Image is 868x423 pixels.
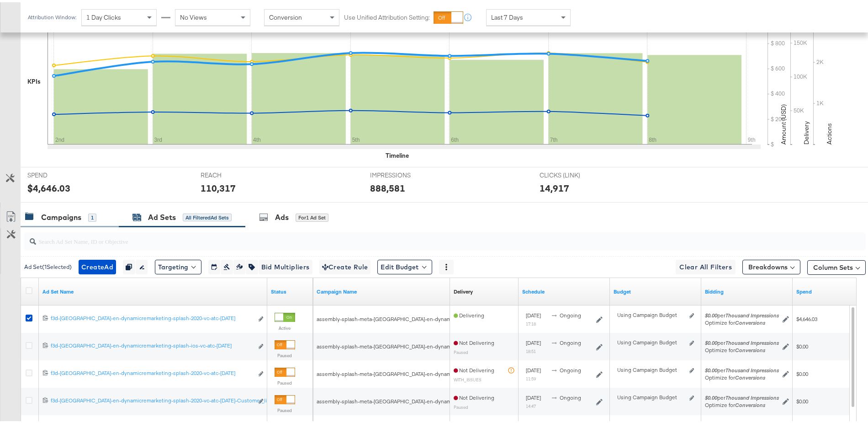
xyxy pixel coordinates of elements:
div: Optimize for [705,399,779,407]
button: Bid Multipliers [258,257,312,272]
em: Conversions [735,344,765,351]
span: Create Rule [322,259,368,271]
span: REACH [201,169,269,177]
label: Paused [275,350,295,356]
span: 1 Day Clicks [86,11,121,19]
em: Conversions [735,317,765,324]
button: Create Rule [319,257,371,272]
span: Not Delivering [454,364,494,371]
em: Thousand Impressions [725,310,779,316]
span: per [705,310,779,316]
a: f3d-[GEOGRAPHIC_DATA]-en-dynamicremarketing-splash-ios-vc-atc-[DATE] [51,340,253,349]
span: assembly-splash-meta-[GEOGRAPHIC_DATA]-en-dynamicremarketing [317,368,485,375]
a: Shows the current budget of Ad Set. [614,286,698,293]
a: Shows the current state of your Ad Set. [271,286,309,293]
div: Timeline [386,149,409,158]
span: [DATE] [526,310,541,316]
button: Clear All Filters [676,257,736,272]
span: Last 7 Days [491,11,523,19]
div: KPIs [27,75,41,84]
div: Campaigns [41,210,81,220]
div: Optimize for [705,317,779,324]
a: f3d-[GEOGRAPHIC_DATA]-en-dynamicremarketing-splash-2020-vc-atc-[DATE] [51,312,253,322]
div: Optimize for [705,344,779,352]
div: Using Campaign Budget [617,309,687,316]
input: Search Ad Set Name, ID or Objective [36,226,789,244]
span: Create Ad [81,259,113,271]
div: All Filtered Ad Sets [183,211,232,220]
span: IMPRESSIONS [370,169,439,177]
div: Delivery [454,286,473,293]
label: Use Unified Attribution Setting: [344,11,430,20]
span: SPEND [27,169,96,177]
div: 888,581 [370,179,405,193]
button: CreateAd [79,257,116,272]
label: Active [275,323,295,329]
sub: 14:47 [526,401,536,407]
span: per [705,364,779,371]
text: Actions [825,121,833,142]
sub: WITH_ISSUES [454,375,482,380]
em: $0.00 [705,364,717,371]
em: $0.00 [705,337,717,344]
div: Optimize for [705,372,779,379]
a: Your campaign name. [317,286,446,293]
span: assembly-splash-meta-[GEOGRAPHIC_DATA]-en-dynamicremarketing [317,313,485,320]
button: Column Sets [807,258,866,273]
sub: 18:51 [526,346,536,352]
sub: 11:59 [526,374,536,379]
div: Ad Sets [148,210,176,220]
span: ongoing [560,337,581,344]
div: 1 [88,211,96,220]
div: 110,317 [201,179,236,193]
label: Paused [275,378,295,384]
button: Edit Budget [377,257,432,272]
em: Conversions [735,372,765,379]
span: Delivering [454,310,484,316]
em: Conversions [735,399,765,406]
label: Paused [275,405,295,411]
sub: 17:18 [526,319,536,324]
div: Using Campaign Budget [617,337,687,344]
div: Using Campaign Budget [617,391,687,399]
div: f3d-[GEOGRAPHIC_DATA]-en-dynamicremarketing-splash-2020-vc-atc-[DATE]-Customer_list [51,395,253,402]
div: Attribution Window: [27,12,77,18]
a: f3d-[GEOGRAPHIC_DATA]-en-dynamicremarketing-splash-2020-vc-atc-[DATE] [51,367,253,377]
a: f3d-[GEOGRAPHIC_DATA]-en-dynamicremarketing-splash-2020-vc-atc-[DATE]-Customer_list [51,395,253,404]
div: Ads [275,210,289,220]
span: Clear All Filters [679,259,732,271]
text: Delivery [802,119,810,142]
span: per [705,392,779,399]
sub: Paused [454,402,468,407]
a: Your Ad Set name. [42,286,264,293]
a: Reflects the ability of your Ad Set to achieve delivery based on ad states, schedule and budget. [454,286,473,293]
span: ongoing [560,364,581,371]
span: ongoing [560,310,581,316]
span: Not Delivering [454,392,494,399]
span: ongoing [560,392,581,399]
div: Using Campaign Budget [617,364,687,371]
span: Not Delivering [454,337,494,344]
div: 14,917 [540,179,569,193]
span: assembly-splash-meta-[GEOGRAPHIC_DATA]-en-dynamicremarketing [317,396,485,402]
span: Conversion [269,11,302,19]
span: [DATE] [526,337,541,344]
a: Shows when your Ad Set is scheduled to deliver. [522,286,606,293]
span: Bid Multipliers [261,259,310,271]
sub: Paused [454,347,468,353]
div: Ad Set ( 1 Selected) [24,261,72,269]
em: $0.00 [705,392,717,399]
em: $0.00 [705,310,717,316]
div: $4,646.03 [27,179,70,193]
div: f3d-[GEOGRAPHIC_DATA]-en-dynamicremarketing-splash-ios-vc-atc-[DATE] [51,340,253,347]
div: f3d-[GEOGRAPHIC_DATA]-en-dynamicremarketing-splash-2020-vc-atc-[DATE] [51,367,253,375]
button: Targeting [155,257,201,272]
em: Thousand Impressions [725,337,779,344]
em: Thousand Impressions [725,392,779,399]
div: for 1 Ad Set [296,211,328,220]
span: [DATE] [526,364,541,371]
span: [DATE] [526,392,541,399]
em: Thousand Impressions [725,364,779,371]
span: No Views [180,11,207,19]
a: Shows your bid and optimisation settings for this Ad Set. [705,286,789,293]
